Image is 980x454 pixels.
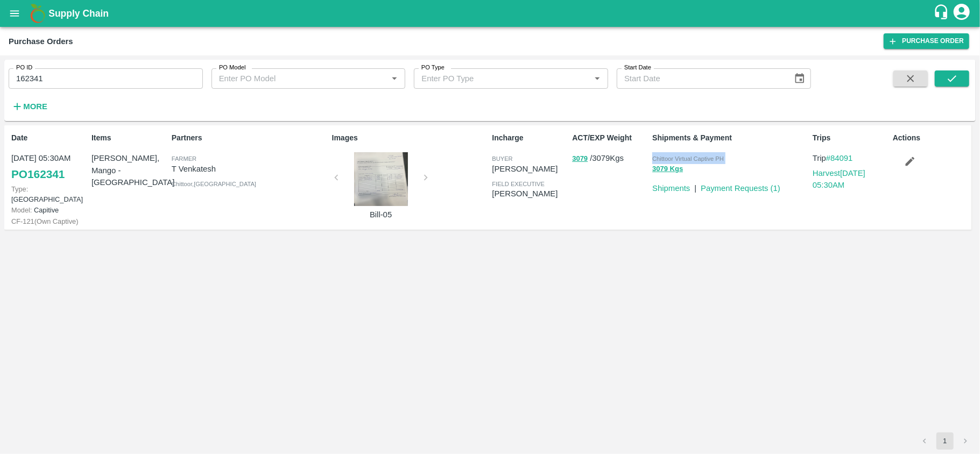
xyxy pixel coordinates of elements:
div: account of current user [952,2,971,25]
span: CF- 121 ( Own Captive ) [11,217,78,225]
a: Supply Chain [48,6,933,21]
p: Trips [813,132,889,144]
p: Bill-05 [341,209,421,221]
strong: More [23,102,47,111]
input: Start Date [617,68,785,89]
button: 3079 Kgs [652,163,683,175]
button: 3079 [572,153,588,165]
a: #84091 [826,154,853,162]
span: Type: [11,185,28,193]
span: field executive [492,181,545,187]
p: [GEOGRAPHIC_DATA] [11,184,87,204]
a: Harvest[DATE] 05:30AM [813,169,865,189]
div: | [690,178,696,194]
p: [PERSON_NAME], Mango - [GEOGRAPHIC_DATA] [91,152,167,188]
a: Payment Requests (1) [701,184,780,193]
span: Farmer [172,155,196,162]
p: Actions [893,132,969,144]
p: Trip [813,152,889,164]
span: buyer [492,155,512,162]
a: CF-121(Own Captive) [11,217,78,225]
p: T Venkatesh [172,163,328,175]
p: ACT/EXP Weight [572,132,648,144]
p: [DATE] 05:30AM [11,152,87,164]
a: PO162341 [11,165,65,184]
button: open drawer [2,1,27,26]
p: Items [91,132,167,144]
label: PO ID [16,63,32,72]
img: logo [27,3,48,24]
input: Enter PO Type [417,72,573,86]
button: page 1 [936,432,954,450]
button: Open [590,72,604,86]
nav: pagination navigation [914,432,976,450]
label: PO Type [421,63,445,72]
span: Chittoor , [GEOGRAPHIC_DATA] [172,181,256,187]
input: Enter PO Model [215,72,371,86]
p: [PERSON_NAME] [492,188,568,200]
button: Choose date [789,68,810,89]
p: Shipments & Payment [652,132,808,144]
input: Enter PO ID [9,68,203,89]
p: Capitive [11,205,87,215]
span: Chittoor Virtual Captive PH [652,155,724,162]
a: Shipments [652,184,690,193]
span: Model: [11,206,32,214]
p: / 3079 Kgs [572,152,648,165]
p: Date [11,132,87,144]
label: PO Model [219,63,246,72]
p: Images [332,132,488,144]
p: Incharge [492,132,568,144]
div: customer-support [933,4,952,23]
a: Purchase Order [884,33,969,49]
button: Open [387,72,401,86]
div: Purchase Orders [9,34,73,48]
p: [PERSON_NAME] [492,163,568,175]
p: Partners [172,132,328,144]
label: Start Date [624,63,651,72]
button: More [9,97,50,116]
b: Supply Chain [48,8,109,19]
